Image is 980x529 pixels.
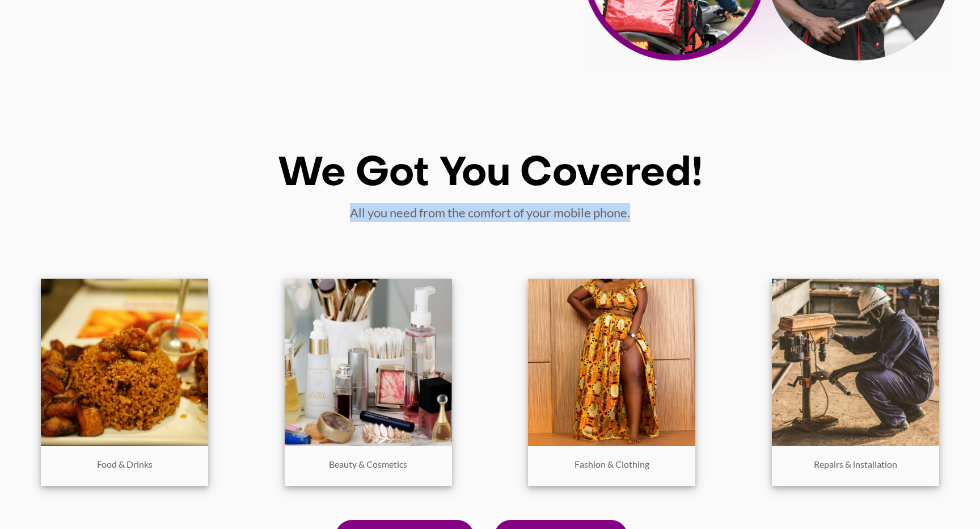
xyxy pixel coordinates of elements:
h1: We Got You Covered! [11,151,969,199]
p: Food & Drinks [47,452,202,471]
p: All you need from the comfort of your mobile phone. [11,203,969,222]
img: food-and-drinks [41,279,208,446]
img: beauty-cosmetics [285,279,452,446]
p: Repairs & installation [778,452,933,471]
p: Fashion & Clothing [534,452,690,471]
img: repairs [772,279,939,446]
p: Beauty & Cosmetics [290,452,446,471]
img: fashion [528,279,695,446]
